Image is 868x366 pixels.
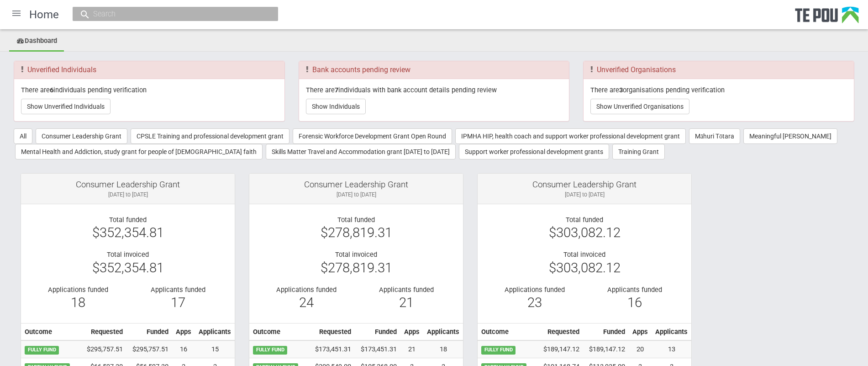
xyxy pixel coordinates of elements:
[79,340,126,358] td: $295,757.51
[307,340,355,358] td: $173,451.31
[131,128,289,144] button: CPSLE Training and professional development grant
[423,340,463,358] td: 18
[126,340,172,358] td: $295,757.51
[90,9,251,19] input: Search
[36,128,127,144] button: Consumer Leadership Grant
[135,298,221,307] div: 17
[15,144,263,159] button: Mental Health and Addiction, study grant for people of [DEMOGRAPHIC_DATA] faith
[491,298,578,307] div: 23
[25,346,59,354] span: FULLY FUND
[135,286,221,294] div: Applicants funded
[172,323,195,340] th: Apps
[652,323,691,340] th: Applicants
[256,191,456,199] div: [DATE] to [DATE]
[652,340,691,358] td: 13
[195,323,235,340] th: Applicants
[583,323,629,340] th: Funded
[629,340,652,358] td: 20
[253,346,287,354] span: FULLY FUND
[256,264,456,272] div: $278,819.31
[263,298,349,307] div: 24
[172,340,195,358] td: 16
[612,144,665,159] button: Training Grant
[28,216,228,224] div: Total funded
[21,86,278,94] p: There are individuals pending verification
[478,323,536,340] th: Outcome
[263,286,349,294] div: Applications funded
[455,128,686,144] button: IPMHA HIP, health coach and support worker professional development grant
[484,264,684,272] div: $303,082.12
[400,340,423,358] td: 21
[590,86,847,94] p: There are organisations pending verification
[28,250,228,259] div: Total invoiced
[355,323,400,340] th: Funded
[484,180,684,189] div: Consumer Leadership Grant
[591,286,678,294] div: Applicants funded
[484,250,684,259] div: Total invoiced
[363,286,449,294] div: Applicants funded
[484,228,684,237] div: $303,082.12
[9,32,64,52] a: Dashboard
[14,128,32,144] button: All
[363,298,449,307] div: 21
[256,250,456,259] div: Total invoiced
[459,144,609,159] button: Support worker professional development grants
[126,323,172,340] th: Funded
[21,99,110,114] button: Show Unverified Individuals
[256,216,456,224] div: Total funded
[743,128,837,144] button: Meaningful [PERSON_NAME]
[28,228,228,237] div: $352,354.81
[306,86,563,94] p: There are individuals with bank account details pending review
[484,191,684,199] div: [DATE] to [DATE]
[28,180,228,189] div: Consumer Leadership Grant
[590,66,847,74] h3: Unverified Organisations
[355,340,400,358] td: $173,451.31
[79,323,126,340] th: Requested
[266,144,456,159] button: Skills Matter Travel and Accommodation grant [DATE] to [DATE]
[35,286,121,294] div: Applications funded
[583,340,629,358] td: $189,147.12
[484,216,684,224] div: Total funded
[536,323,583,340] th: Requested
[21,66,278,74] h3: Unverified Individuals
[50,86,53,94] b: 6
[481,346,516,354] span: FULLY FUND
[28,191,228,199] div: [DATE] to [DATE]
[306,66,563,74] h3: Bank accounts pending review
[307,323,355,340] th: Requested
[536,340,583,358] td: $189,147.12
[689,128,740,144] button: Māhuri Tōtara
[619,86,623,94] b: 3
[590,99,689,114] button: Show Unverified Organisations
[256,180,456,189] div: Consumer Leadership Grant
[28,264,228,272] div: $352,354.81
[335,86,338,94] b: 7
[423,323,463,340] th: Applicants
[293,128,452,144] button: Forensic Workforce Development Grant Open Round
[400,323,423,340] th: Apps
[195,340,235,358] td: 15
[35,298,121,307] div: 18
[249,323,307,340] th: Outcome
[21,323,79,340] th: Outcome
[306,99,366,114] button: Show Individuals
[491,286,578,294] div: Applications funded
[256,228,456,237] div: $278,819.31
[591,298,678,307] div: 16
[629,323,652,340] th: Apps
